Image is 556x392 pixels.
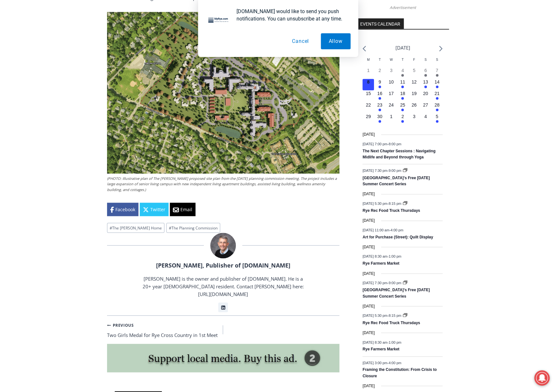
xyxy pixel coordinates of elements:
button: 14 Has events [431,79,443,90]
a: The Next Chapter Sessions : Navigating Midlife and Beyond through Yoga [362,148,435,160]
time: 5 [413,68,415,73]
time: 6 [424,68,427,73]
time: 9 [378,79,381,84]
a: [GEOGRAPHIC_DATA]’s Free [DATE] Summer Concert Series [362,175,430,187]
button: 16 Has events [374,90,386,102]
img: notification icon [206,8,231,33]
img: (PHOTO: Illustrative plan of The Osborn's proposed site plan from the July 10, 2025 planning comm... [107,12,339,173]
time: 28 [435,102,440,108]
time: 3 [390,68,393,73]
span: 1:00 pm [388,254,401,258]
em: Has events [401,74,404,76]
span: [DATE] 7:00 pm [362,142,387,146]
div: [DOMAIN_NAME] would like to send you push notifications. You can unsubscribe at any time. [231,8,351,22]
button: 29 [362,113,374,125]
em: Has events [424,85,427,88]
button: 13 Has events [420,79,431,90]
span: [DATE] 5:30 pm [362,201,387,205]
a: Rye Farmers Market [362,261,399,266]
em: Has events [436,74,438,76]
button: 2 Has events [397,113,409,125]
span: 4:00 pm [391,228,403,232]
button: Cancel [284,33,317,49]
a: Rye Rec Food Truck Thursdays [362,208,420,213]
span: # [110,225,112,230]
span: T [402,58,403,61]
button: 22 [362,102,374,113]
button: 25 Has events [397,102,409,113]
time: 2 [401,114,404,119]
small: Previous [107,322,134,328]
time: 14 [435,79,440,84]
time: 24 [389,102,394,108]
span: # [169,225,171,230]
time: 26 [411,102,417,108]
span: [DATE] 7:30 pm [362,281,387,285]
span: 8:15 pm [388,314,401,317]
a: Framing the Constitution: From Crisis to Closure [362,367,436,378]
span: 9:00 pm [388,281,401,285]
em: Has events [401,85,404,88]
span: [DATE] 3:00 pm [362,361,387,364]
em: Has events [424,74,427,76]
button: 2 [374,67,386,79]
a: Art for Purchase (Street): Quilt Display [362,235,433,240]
p: [PERSON_NAME] is the owner and publisher of [DOMAIN_NAME]. He is a 20+ year [DEMOGRAPHIC_DATA] re... [142,275,304,298]
em: Has events [436,120,438,123]
time: - [362,254,401,258]
time: - [362,201,402,205]
a: PreviousTwo Girls Medal for Rye Cross Country in 1st Meet [107,321,223,339]
button: 26 [408,102,420,113]
a: Facebook [107,203,138,216]
a: Open Tues. - Sun. [PHONE_NUMBER] [0,64,64,80]
time: 16 [377,91,382,96]
em: Has events [401,108,404,111]
time: - [362,142,401,146]
time: 18 [400,91,405,96]
time: 19 [411,91,417,96]
time: 11 [400,79,405,84]
time: - [362,228,403,232]
span: 1:00 pm [388,340,401,344]
a: [PERSON_NAME], Publisher of [DOMAIN_NAME] [156,261,290,269]
time: 5 [436,114,438,119]
button: 20 [420,90,431,102]
time: 3 [413,114,415,119]
a: #The [PERSON_NAME] Home [107,223,164,233]
time: 1 [367,68,369,73]
button: 1 [386,113,397,125]
button: 27 [420,102,431,113]
time: 2 [378,68,381,73]
div: Saturday [420,57,431,67]
button: 1 [362,67,374,79]
time: 29 [366,114,371,119]
img: support local media, buy this ad [107,344,339,372]
a: Email [170,203,195,216]
span: Open Tues. - Sun. [PHONE_NUMBER] [2,66,63,90]
button: 4 Has events [397,67,409,79]
span: 9:00 pm [388,169,401,172]
time: 10 [389,79,394,84]
time: 1 [390,114,393,119]
span: S [424,58,427,61]
a: Twitter [140,203,169,216]
span: [DATE] 7:30 pm [362,169,387,172]
div: Thursday [397,57,409,67]
span: [DATE] 5:30 pm [362,314,387,317]
div: Wednesday [386,57,397,67]
div: Tuesday [374,57,386,67]
button: 5 Has events [431,113,443,125]
span: [DATE] 8:30 am [362,340,387,344]
span: S [436,58,438,61]
time: 20 [423,91,428,96]
button: 7 Has events [431,67,443,79]
em: Has events [378,97,381,100]
span: W [390,58,393,61]
time: 4 [401,68,404,73]
figcaption: (PHOTO: Illustrative plan of The [PERSON_NAME] proposed site plan from the [DATE] planning commis... [107,175,339,192]
time: - [362,314,402,317]
time: - [362,169,402,172]
time: [DATE] [362,303,375,309]
em: Has events [436,97,438,100]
